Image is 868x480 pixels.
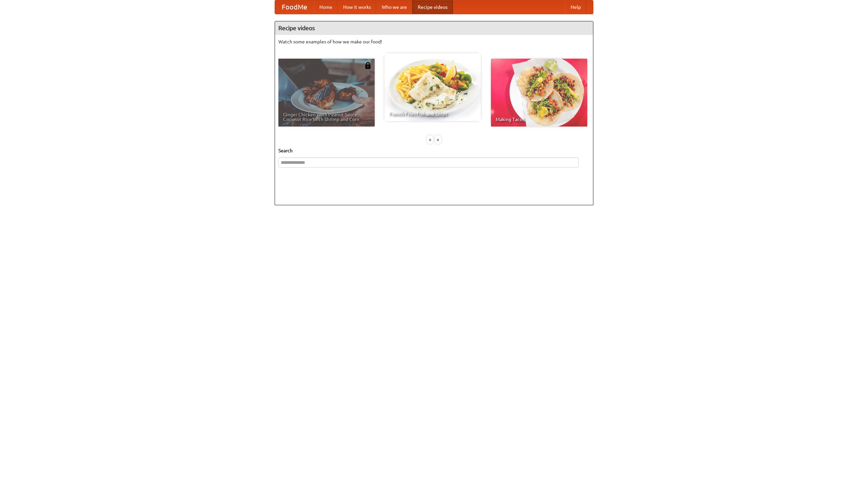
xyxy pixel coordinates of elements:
div: « [427,135,433,144]
p: Watch some examples of how we make our food! [278,38,590,45]
a: FoodMe [275,0,314,14]
a: Who we are [376,0,412,14]
a: French Fries Fish and Chips [384,53,481,121]
img: 483408.png [364,62,371,69]
a: Home [314,0,338,14]
a: Help [565,0,586,14]
h5: Search [278,147,590,154]
a: Recipe videos [412,0,453,14]
span: Making Tacos [496,117,583,122]
a: Making Tacos [491,59,587,127]
a: How it works [338,0,376,14]
h4: Recipe videos [275,21,593,35]
div: » [435,135,441,144]
span: French Fries Fish and Chips [389,112,476,116]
